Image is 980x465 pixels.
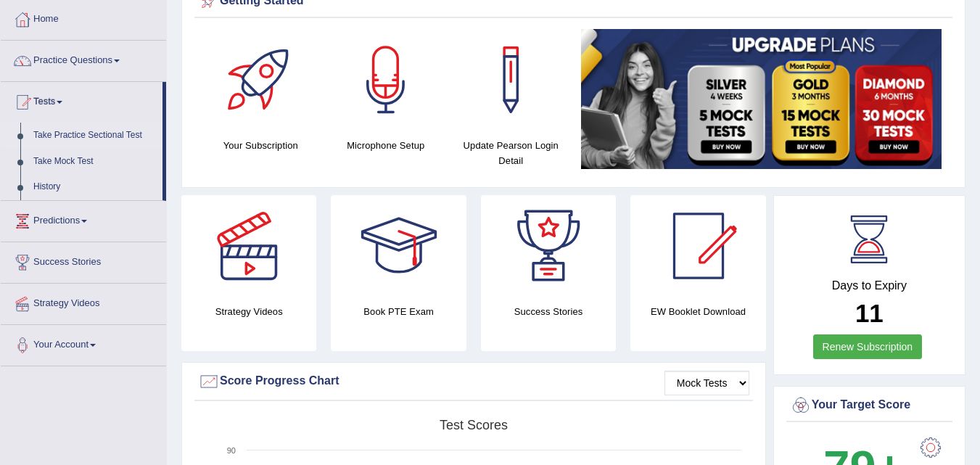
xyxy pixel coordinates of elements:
[27,174,162,200] a: History
[440,418,508,432] tspan: Test scores
[181,304,316,319] h4: Strategy Videos
[581,29,942,169] img: small5.jpg
[1,201,166,237] a: Predictions
[813,334,923,359] a: Renew Subscription
[331,138,442,153] h4: Microphone Setup
[456,138,567,168] h4: Update Pearson Login Detail
[790,279,949,292] h4: Days to Expiry
[1,325,166,361] a: Your Account
[790,395,949,416] div: Your Target Score
[227,446,236,455] text: 90
[205,138,316,153] h4: Your Subscription
[27,149,162,175] a: Take Mock Test
[198,371,749,392] div: Score Progress Chart
[1,82,162,118] a: Tests
[331,304,466,319] h4: Book PTE Exam
[1,284,166,320] a: Strategy Videos
[27,123,162,149] a: Take Practice Sectional Test
[481,304,616,319] h4: Success Stories
[855,299,884,327] b: 11
[630,304,765,319] h4: EW Booklet Download
[1,41,166,77] a: Practice Questions
[1,242,166,279] a: Success Stories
